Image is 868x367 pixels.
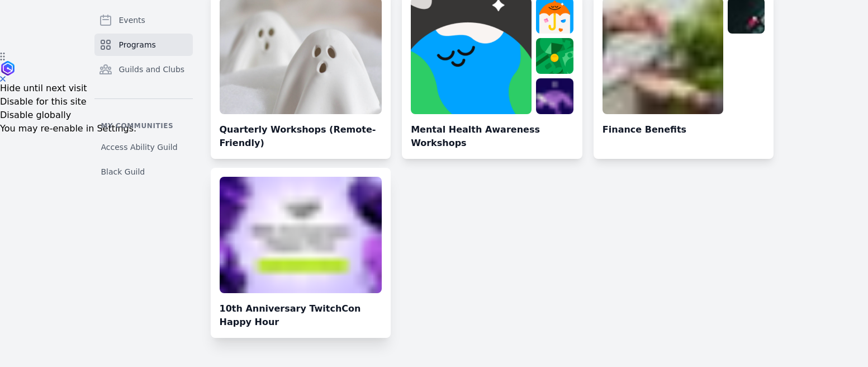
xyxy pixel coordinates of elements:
[119,15,145,26] span: Events
[94,9,193,31] a: Events
[94,58,193,81] a: Guilds and Clubs
[94,162,193,182] a: Black Guild
[101,166,145,177] span: Black Guild
[94,34,193,56] a: Programs
[94,121,193,130] p: My communities
[94,137,193,157] a: Access Ability Guild
[119,39,156,50] span: Programs
[119,64,185,75] span: Guilds and Clubs
[94,9,193,182] nav: Sidebar
[101,142,178,153] span: Access Ability Guild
